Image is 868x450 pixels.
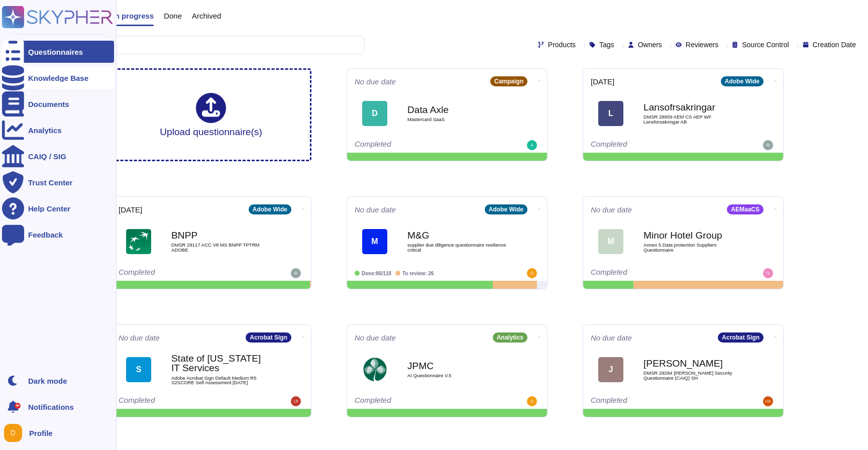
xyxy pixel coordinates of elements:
[126,229,151,254] img: Logo
[407,117,508,122] span: Mastercard SaaS
[126,357,151,382] div: S
[643,243,744,252] span: Annex 5 Data protection Suppliers Questionnaire
[407,105,508,115] b: Data Axle
[599,41,614,48] span: Tags
[28,127,62,134] div: Analytics
[28,403,74,411] span: Notifications
[591,334,632,342] span: No due date
[15,403,21,409] div: 9+
[164,12,182,20] span: Done
[493,332,527,343] div: Analytics
[598,357,623,382] div: J
[598,101,623,126] div: L
[29,429,53,437] span: Profile
[407,243,508,252] span: supplier due diligence questionnaire resilience critical
[763,396,773,406] img: user
[171,376,272,385] span: Adobe Acrobat Sign Default Medium R5 S2SCORE Self Assessment [DATE]
[591,268,714,278] div: Completed
[291,396,301,406] img: user
[246,332,291,343] div: Acrobat Sign
[355,206,396,213] span: No due date
[249,204,291,214] div: Adobe Wide
[171,354,272,373] b: State of [US_STATE] IT Services
[490,76,527,86] div: Campaign
[638,41,662,48] span: Owners
[362,357,387,382] img: Logo
[548,41,576,48] span: Products
[527,140,537,150] img: user
[119,396,242,406] div: Completed
[527,396,537,406] img: user
[643,115,744,124] span: DMSR 28959 AEM CS AEP WF Lansforsakringar AB
[763,268,773,278] img: user
[171,243,272,252] span: DMSR 29117 ACC V8 MS BNPP TPTRM ADOBE
[160,93,262,137] div: Upload questionnaire(s)
[643,371,744,380] span: DMSR 29284 [PERSON_NAME] Security Questionnaire (CAIQ) SH
[119,206,142,213] span: [DATE]
[643,102,744,112] b: Lansofrsakringar
[591,140,714,150] div: Completed
[402,271,434,276] span: To review: 26
[355,78,396,85] span: No due date
[2,67,114,89] a: Knowledge Base
[355,334,396,342] span: No due date
[28,74,88,82] div: Knowledge Base
[4,424,22,442] img: user
[171,231,272,240] b: BNPP
[485,204,527,214] div: Adobe Wide
[28,377,67,385] div: Dark mode
[2,145,114,167] a: CAIQ / SIG
[28,153,66,160] div: CAIQ / SIG
[643,359,744,368] b: [PERSON_NAME]
[362,229,387,254] div: M
[407,361,508,371] b: JPMC
[2,119,114,141] a: Analytics
[591,396,714,406] div: Completed
[192,12,221,20] span: Archived
[28,231,63,239] div: Feedback
[643,231,744,240] b: Minor Hotel Group
[2,93,114,115] a: Documents
[40,36,364,54] input: Search by keywords
[742,41,789,48] span: Source Control
[591,206,632,213] span: No due date
[591,78,614,85] span: [DATE]
[28,205,70,212] div: Help Center
[718,332,764,343] div: Acrobat Sign
[119,334,160,342] span: No due date
[2,197,114,219] a: Help Center
[813,41,856,48] span: Creation Date
[407,373,508,378] span: AI Questionnaire V.5
[598,229,623,254] div: M
[28,48,83,56] div: Questionnaires
[407,231,508,240] b: M&G
[119,268,242,278] div: Completed
[721,76,764,86] div: Adobe Wide
[2,223,114,246] a: Feedback
[763,140,773,150] img: user
[355,396,478,406] div: Completed
[362,271,391,276] span: Done: 86/118
[291,268,301,278] img: user
[2,422,29,444] button: user
[2,171,114,193] a: Trust Center
[113,12,154,20] span: In progress
[355,140,478,150] div: Completed
[527,268,537,278] img: user
[2,41,114,63] a: Questionnaires
[727,204,764,214] div: AEMaaCS
[28,100,69,108] div: Documents
[686,41,718,48] span: Reviewers
[28,179,72,186] div: Trust Center
[362,101,387,126] div: D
